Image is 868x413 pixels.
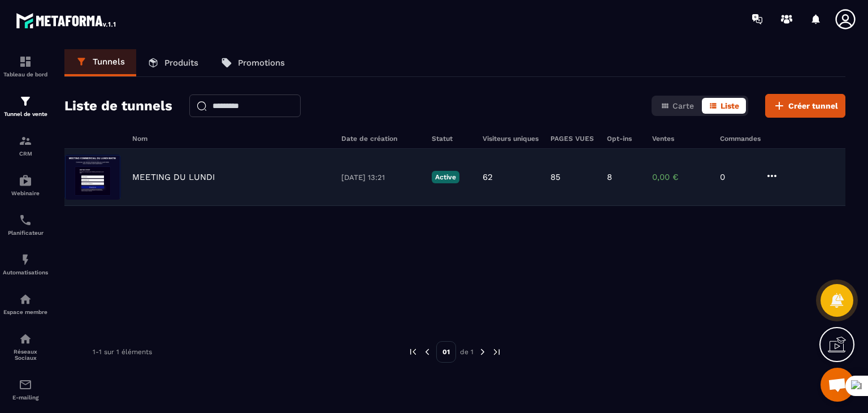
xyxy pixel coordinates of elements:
a: Tunnels [64,49,136,76]
a: automationsautomationsAutomatisations [3,244,48,284]
a: emailemailE-mailing [3,369,48,409]
a: formationformationTableau de bord [3,46,48,86]
p: Tunnel de vente [3,111,48,117]
h6: PAGES VUES [550,135,596,143]
img: scheduler [19,213,32,227]
h6: Opt-ins [607,135,641,143]
button: Créer tunnel [765,94,845,118]
a: social-networksocial-networkRéseaux Sociaux [3,324,48,369]
p: Espace membre [3,309,48,315]
a: automationsautomationsEspace membre [3,284,48,324]
p: 85 [550,172,561,182]
img: email [19,378,32,392]
p: Active [432,171,459,183]
p: Planificateur [3,230,48,236]
span: Carte [672,101,694,110]
img: formation [19,134,32,148]
a: schedulerschedulerPlanificateur [3,205,48,244]
img: automations [19,292,32,306]
p: Promotions [238,58,285,68]
span: Créer tunnel [788,100,838,111]
p: MEETING DU LUNDI [132,172,215,182]
h6: Date de création [341,135,420,143]
h6: Ventes [652,135,709,143]
img: automations [19,253,32,266]
button: Carte [654,98,701,114]
p: 0 [720,172,754,182]
img: next [478,347,488,357]
img: next [492,347,502,357]
p: de 1 [460,347,474,356]
p: 62 [483,172,493,182]
p: 0,00 € [652,172,709,182]
p: Produits [164,58,198,68]
p: 1-1 sur 1 éléments [93,348,152,356]
p: [DATE] 13:21 [341,173,420,182]
p: E-mailing [3,394,48,401]
button: Liste [702,98,746,114]
img: image [64,154,121,200]
a: automationsautomationsWebinaire [3,165,48,205]
p: Webinaire [3,190,48,196]
h2: Liste de tunnels [64,94,172,117]
img: formation [19,94,32,108]
a: formationformationTunnel de vente [3,86,48,126]
img: automations [19,174,32,187]
img: logo [16,10,118,31]
span: Liste [721,101,739,110]
p: Automatisations [3,269,48,276]
img: prev [408,347,418,357]
p: 01 [436,341,456,363]
img: social-network [19,332,32,346]
p: Tableau de bord [3,71,48,78]
p: Réseaux Sociaux [3,349,48,361]
h6: Visiteurs uniques [483,135,539,143]
img: prev [422,347,432,357]
h6: Statut [432,135,471,143]
p: 8 [607,172,612,182]
img: formation [19,55,32,68]
a: Promotions [210,49,296,76]
h6: Nom [132,135,330,143]
a: Produits [136,49,210,76]
a: formationformationCRM [3,126,48,165]
a: Ouvrir le chat [821,368,854,402]
p: CRM [3,150,48,157]
p: Tunnels [93,57,125,67]
h6: Commandes [720,135,761,143]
